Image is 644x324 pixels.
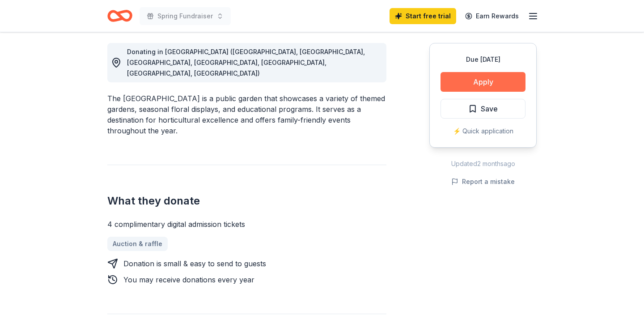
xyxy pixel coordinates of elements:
div: You may receive donations every year [123,274,254,285]
div: The [GEOGRAPHIC_DATA] is a public garden that showcases a variety of themed gardens, seasonal flo... [107,93,386,136]
button: Save [441,99,525,119]
span: Spring Fundraiser [157,11,213,21]
a: Earn Rewards [460,8,524,24]
a: Start free trial [390,8,456,24]
a: Home [107,5,132,26]
button: Spring Fundraiser [140,7,231,25]
span: Save [481,103,498,115]
span: Donating in [GEOGRAPHIC_DATA] ([GEOGRAPHIC_DATA], [GEOGRAPHIC_DATA], [GEOGRAPHIC_DATA], [GEOGRAPH... [127,48,365,77]
div: ⚡️ Quick application [441,126,525,136]
div: Updated 2 months ago [429,158,537,169]
div: Donation is small & easy to send to guests [123,258,266,269]
h2: What they donate [107,194,386,208]
a: Auction & raffle [107,237,168,251]
div: Due [DATE] [441,54,525,65]
button: Report a mistake [451,176,515,187]
button: Apply [441,72,525,92]
div: 4 complimentary digital admission tickets [107,219,386,230]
